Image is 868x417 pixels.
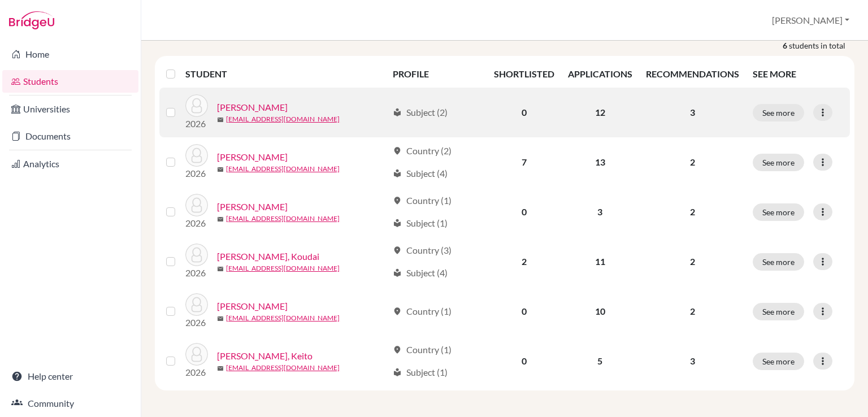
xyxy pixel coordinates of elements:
[386,60,487,88] th: PROFILE
[393,305,452,318] div: Country (1)
[393,167,448,180] div: Subject (4)
[393,194,452,207] div: Country (1)
[2,125,138,147] a: Documents
[487,137,561,187] td: 7
[185,266,208,280] p: 2026
[217,315,224,322] span: mail
[2,98,138,120] a: Universities
[487,60,561,88] th: SHORTLISTED
[185,316,208,329] p: 2026
[393,108,402,117] span: local_library
[561,137,639,187] td: 13
[646,305,739,318] p: 2
[393,146,402,155] span: location_on
[646,354,739,368] p: 3
[646,255,739,268] p: 2
[226,263,340,273] a: [EMAIL_ADDRESS][DOMAIN_NAME]
[639,60,746,88] th: RECOMMENDATIONS
[185,167,208,180] p: 2026
[185,144,208,167] img: Mizouchi, Ryuta
[217,166,224,173] span: mail
[561,286,639,336] td: 10
[646,205,739,219] p: 2
[393,169,402,178] span: local_library
[217,200,288,214] a: [PERSON_NAME]
[487,88,561,137] td: 0
[393,219,402,228] span: local_library
[217,365,224,372] span: mail
[393,307,402,316] span: location_on
[185,194,208,216] img: Onishi, Hirotaka
[393,366,448,379] div: Subject (1)
[393,246,402,255] span: location_on
[185,343,208,366] img: Yoshinari, Keito
[646,106,739,119] p: 3
[393,368,402,377] span: local_library
[789,40,854,51] span: students in total
[217,216,224,223] span: mail
[185,117,208,131] p: 2026
[487,237,561,286] td: 2
[753,203,804,221] button: See more
[2,392,138,415] a: Community
[393,266,448,280] div: Subject (4)
[767,10,854,31] button: [PERSON_NAME]
[753,154,804,171] button: See more
[561,88,639,137] td: 12
[753,104,804,121] button: See more
[226,214,340,224] a: [EMAIL_ADDRESS][DOMAIN_NAME]
[217,299,288,313] a: [PERSON_NAME]
[217,266,224,272] span: mail
[226,164,340,174] a: [EMAIL_ADDRESS][DOMAIN_NAME]
[783,40,789,51] strong: 6
[393,345,402,354] span: location_on
[561,60,639,88] th: APPLICATIONS
[393,343,452,357] div: Country (1)
[646,155,739,169] p: 2
[487,286,561,336] td: 0
[9,11,54,29] img: Bridge-U
[393,244,452,257] div: Country (3)
[746,60,850,88] th: SEE MORE
[561,187,639,237] td: 3
[217,101,288,114] a: [PERSON_NAME]
[393,268,402,277] span: local_library
[226,313,340,323] a: [EMAIL_ADDRESS][DOMAIN_NAME]
[393,216,448,230] div: Subject (1)
[217,349,313,363] a: [PERSON_NAME], Keito
[487,336,561,386] td: 0
[393,196,402,205] span: location_on
[185,366,208,379] p: 2026
[487,187,561,237] td: 0
[2,43,138,66] a: Home
[185,244,208,266] img: Sakayama, Koudai
[753,353,804,370] button: See more
[226,114,340,124] a: [EMAIL_ADDRESS][DOMAIN_NAME]
[217,250,319,263] a: [PERSON_NAME], Koudai
[2,153,138,175] a: Analytics
[217,116,224,123] span: mail
[226,363,340,373] a: [EMAIL_ADDRESS][DOMAIN_NAME]
[217,150,288,164] a: [PERSON_NAME]
[561,237,639,286] td: 11
[185,60,386,88] th: STUDENT
[2,365,138,388] a: Help center
[2,70,138,93] a: Students
[393,144,452,158] div: Country (2)
[753,303,804,320] button: See more
[185,293,208,316] img: Takagi, Eishi
[393,106,448,119] div: Subject (2)
[185,94,208,117] img: Ishibashi, Kyota
[561,336,639,386] td: 5
[753,253,804,271] button: See more
[185,216,208,230] p: 2026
